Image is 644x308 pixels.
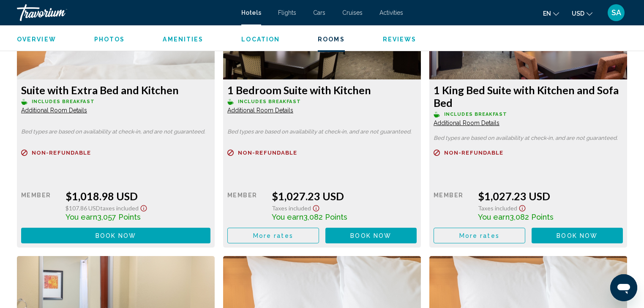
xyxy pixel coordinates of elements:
[383,35,417,43] button: Reviews
[32,150,91,155] span: Non-refundable
[65,204,100,212] span: $107.86 USD
[163,36,203,43] span: Amenities
[478,204,517,212] span: Taxes included
[572,7,592,19] button: Change currency
[543,10,551,17] span: en
[227,228,319,243] button: More rates
[318,35,345,43] button: Rooms
[350,232,391,239] span: Book now
[21,129,210,135] p: Bed types are based on availability at check-in, and are not guaranteed.
[94,36,125,43] span: Photos
[21,107,87,114] span: Additional Room Details
[238,150,297,155] span: Non-refundable
[100,204,139,212] span: Taxes included
[238,99,301,104] span: Includes Breakfast
[478,213,510,221] span: You earn
[303,213,347,221] span: 3,082 Points
[227,190,265,221] div: Member
[313,9,325,16] a: Cars
[557,232,598,239] span: Book now
[253,232,293,239] span: More rates
[21,190,59,221] div: Member
[272,190,417,202] div: $1,027.23 USD
[97,213,141,221] span: 3,057 Points
[572,10,584,17] span: USD
[227,107,293,114] span: Additional Room Details
[21,84,210,96] h3: Suite with Extra Bed and Kitchen
[17,35,56,43] button: Overview
[227,129,417,135] p: Bed types are based on availability at check-in, and are not guaranteed.
[543,7,559,19] button: Change language
[65,213,97,221] span: You earn
[325,228,417,243] button: Book now
[611,8,621,17] span: SA
[383,36,417,43] span: Reviews
[444,150,503,155] span: Non-refundable
[459,232,499,239] span: More rates
[434,84,623,109] h3: 1 King Bed Suite with Kitchen and Sofa Bed
[434,190,472,221] div: Member
[444,112,507,117] span: Includes Breakfast
[434,120,499,126] span: Additional Room Details
[379,9,403,16] a: Activities
[517,202,527,212] button: Show Taxes and Fees disclaimer
[241,35,280,43] button: Location
[21,228,210,243] button: Book now
[342,9,363,16] a: Cruises
[272,213,303,221] span: You earn
[610,274,637,301] iframe: Button to launch messaging window
[65,190,210,202] div: $1,018.98 USD
[278,9,296,16] a: Flights
[478,190,623,202] div: $1,027.23 USD
[17,4,233,21] a: Travorium
[272,204,311,212] span: Taxes included
[17,36,56,43] span: Overview
[163,35,203,43] button: Amenities
[434,135,623,141] p: Bed types are based on availability at check-in, and are not guaranteed.
[318,36,345,43] span: Rooms
[241,9,261,16] a: Hotels
[532,228,623,243] button: Book now
[94,35,125,43] button: Photos
[96,232,136,239] span: Book now
[32,99,95,104] span: Includes Breakfast
[139,202,149,212] button: Show Taxes and Fees disclaimer
[605,4,627,22] button: User Menu
[227,84,417,96] h3: 1 Bedroom Suite with Kitchen
[510,213,554,221] span: 3,082 Points
[434,228,525,243] button: More rates
[241,36,280,43] span: Location
[311,202,321,212] button: Show Taxes and Fees disclaimer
